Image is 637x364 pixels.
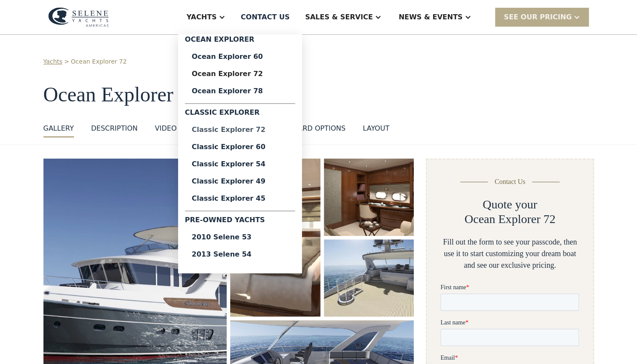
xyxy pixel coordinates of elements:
a: Classic Explorer 45 [185,190,295,207]
div: Ocean Explorer [185,34,295,48]
span: We respect your time - only the good stuff, never spam. [1,321,134,336]
nav: Yachts [178,34,302,273]
span: Tick the box below to receive occasional updates, exclusive offers, and VIP access via text message. [1,293,137,316]
div: Ocean Explorer 72 [192,70,288,77]
div: layout [363,123,389,134]
img: logo [48,7,109,27]
input: Yes, I'd like to receive SMS updates.Reply STOP to unsubscribe at any time. [2,349,8,354]
a: VIDEO [155,123,177,138]
a: layout [363,123,389,138]
div: VIDEO [155,123,177,134]
a: Ocean Explorer 72 [185,65,295,83]
div: DESCRIPTION [91,123,138,134]
a: Yachts [43,57,63,66]
div: standard options [275,123,346,134]
div: Ocean Explorer 78 [192,88,288,95]
a: Classic Explorer 72 [185,121,295,138]
div: 2013 Selene 54 [192,251,288,258]
div: SEE Our Pricing [495,8,589,26]
div: Classic Explorer 45 [192,195,288,202]
a: Classic Explorer 54 [185,156,295,173]
div: Fill out the form to see your passcode, then use it to start customizing your dream boat and see ... [440,236,579,271]
div: Pre-Owned Yachts [185,215,295,229]
a: Classic Explorer 60 [185,138,295,156]
a: GALLERY [43,123,74,138]
a: open lightbox [324,159,414,236]
a: 2013 Selene 54 [185,246,295,263]
div: > [64,57,69,66]
div: Classic Explorer 72 [192,126,288,133]
div: GALLERY [43,123,74,134]
div: Classic Explorer 49 [192,178,288,185]
div: Contact US [241,12,290,22]
div: Contact Us [495,177,526,187]
div: Classic Explorer 54 [192,161,288,168]
strong: Yes, I'd like to receive SMS updates. [10,349,103,355]
h2: Ocean Explorer 72 [465,212,555,226]
div: SEE Our Pricing [504,12,572,22]
a: open lightbox [324,239,414,317]
a: DESCRIPTION [91,123,138,138]
a: standard options [275,123,346,138]
a: Ocean Explorer 72 [71,57,127,66]
a: 2010 Selene 53 [185,229,295,246]
span: Reply STOP to unsubscribe at any time. [2,349,133,363]
div: Sales & Service [305,12,372,22]
div: Ocean Explorer 60 [192,53,288,60]
a: Ocean Explorer 78 [185,83,295,100]
div: News & EVENTS [399,12,463,22]
h1: Ocean Explorer 72 [43,83,594,106]
div: Classic Explorer [185,107,295,121]
a: Ocean Explorer 60 [185,48,295,65]
div: Classic Explorer 60 [192,144,288,150]
div: 2010 Selene 53 [192,234,288,241]
h2: Quote your [483,197,537,212]
a: Classic Explorer 49 [185,173,295,190]
div: Yachts [187,12,217,22]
